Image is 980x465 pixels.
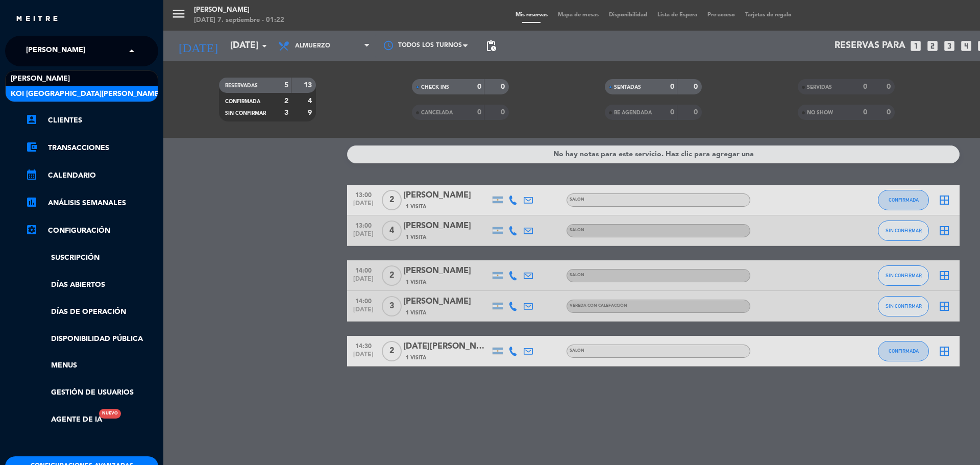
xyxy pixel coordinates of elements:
a: Días abiertos [26,279,158,291]
a: Transacciones [26,142,158,154]
i: account_box [26,113,38,126]
span: KOI [GEOGRAPHIC_DATA][PERSON_NAME] [11,88,161,100]
a: Calendario [26,169,158,182]
span: pending_actions [485,40,497,52]
a: Días de Operación [26,306,158,318]
div: Nuevo [99,409,121,419]
img: MEITRE [15,15,59,23]
i: assessment [26,196,38,208]
a: Disponibilidad pública [26,333,158,345]
a: Menus [26,360,158,372]
a: ANÁLISIS SEMANALES [26,197,158,209]
a: Agente de IA [26,414,102,426]
span: [PERSON_NAME] [11,73,70,85]
i: settings_applications [26,224,38,236]
i: account_balance_wallet [26,141,38,153]
a: Suscripción [26,252,158,264]
a: Configuración [26,225,158,237]
a: Clientes [26,114,158,127]
span: [PERSON_NAME] [26,40,85,62]
i: calendar_month [26,168,38,181]
a: Gestión de usuarios [26,387,158,399]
